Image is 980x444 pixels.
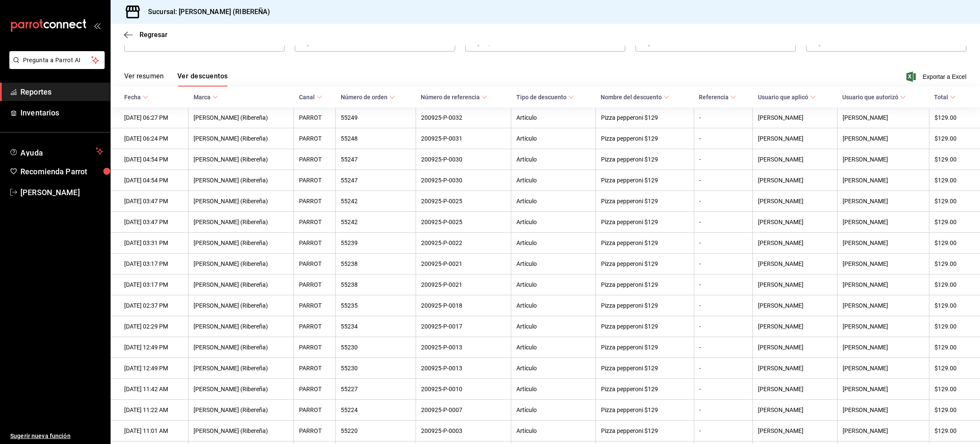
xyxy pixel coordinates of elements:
th: 200925-P-0018 [416,295,511,316]
th: [PERSON_NAME] [753,254,837,274]
th: Artículo [511,400,595,421]
span: Referencia [699,94,736,101]
th: [PERSON_NAME] [837,212,929,233]
span: Total [934,94,956,101]
th: Artículo [511,316,595,337]
th: [PERSON_NAME] [837,316,929,337]
th: [PERSON_NAME] (Ribereña) [188,337,294,358]
th: 200925-P-0007 [416,400,511,421]
th: [PERSON_NAME] (Ribereña) [188,254,294,274]
span: Nombre del descuento [601,94,669,101]
th: [PERSON_NAME] [753,337,837,358]
th: - [694,379,753,400]
th: [PERSON_NAME] (Ribereña) [188,421,294,441]
button: Ver resumen [124,72,164,86]
th: [PERSON_NAME] (Ribereña) [188,274,294,295]
th: [DATE] 02:29 PM [111,316,188,337]
th: [PERSON_NAME] (Ribereña) [188,316,294,337]
th: 200925-P-0013 [416,337,511,358]
th: [PERSON_NAME] (Ribereña) [188,233,294,254]
th: Pizza pepperoni $129 [595,379,694,400]
th: [PERSON_NAME] [753,295,837,316]
th: Pizza pepperoni $129 [595,421,694,441]
th: [PERSON_NAME] [837,379,929,400]
th: $129.00 [929,107,980,128]
th: Pizza pepperoni $129 [595,191,694,212]
th: 200925-P-0021 [416,274,511,295]
th: 200925-P-0010 [416,379,511,400]
th: - [694,337,753,358]
th: Artículo [511,170,595,191]
th: $129.00 [929,191,980,212]
th: [PERSON_NAME] (Ribereña) [188,358,294,379]
th: PARROT [294,128,336,149]
th: [PERSON_NAME] [753,274,837,295]
th: 55239 [336,233,416,254]
th: [PERSON_NAME] (Ribereña) [188,212,294,233]
th: - [694,191,753,212]
th: [DATE] 03:31 PM [111,233,188,254]
span: Regresar [140,31,168,39]
th: [PERSON_NAME] (Ribereña) [188,295,294,316]
th: [DATE] 03:17 PM [111,274,188,295]
th: [PERSON_NAME] [753,191,837,212]
th: 200925-P-0021 [416,254,511,274]
th: Artículo [511,358,595,379]
th: PARROT [294,191,336,212]
button: Exportar a Excel [908,72,966,82]
th: $129.00 [929,149,980,170]
span: Canal [299,94,322,101]
th: - [694,233,753,254]
span: Reportes [20,86,103,98]
th: Artículo [511,274,595,295]
th: $129.00 [929,316,980,337]
th: [PERSON_NAME] [753,107,837,128]
th: Pizza pepperoni $129 [595,400,694,421]
h3: Sucursal: [PERSON_NAME] (RIBEREÑA) [141,7,270,17]
span: Usuario que autorizó [842,94,906,101]
th: PARROT [294,421,336,441]
button: Regresar [124,31,168,39]
th: Pizza pepperoni $129 [595,212,694,233]
span: Tipo de descuento [516,94,574,101]
th: [PERSON_NAME] [753,170,837,191]
th: 55230 [336,358,416,379]
th: [PERSON_NAME] [837,295,929,316]
button: Pregunta a Parrot AI [9,51,105,69]
th: - [694,358,753,379]
th: $129.00 [929,212,980,233]
th: [PERSON_NAME] (Ribereña) [188,107,294,128]
th: [PERSON_NAME] [837,170,929,191]
th: 200925-P-0031 [416,128,511,149]
th: $129.00 [929,337,980,358]
button: open_drawer_menu [94,22,100,29]
th: Pizza pepperoni $129 [595,233,694,254]
span: [PERSON_NAME] [20,187,103,198]
span: Fecha [124,94,148,101]
th: PARROT [294,358,336,379]
th: - [694,254,753,274]
th: [PERSON_NAME] [837,128,929,149]
th: [PERSON_NAME] (Ribereña) [188,379,294,400]
th: $129.00 [929,400,980,421]
th: [PERSON_NAME] [753,128,837,149]
th: $129.00 [929,295,980,316]
th: [DATE] 12:49 PM [111,358,188,379]
th: $129.00 [929,421,980,441]
th: 55247 [336,170,416,191]
th: [PERSON_NAME] [837,149,929,170]
th: 200925-P-0030 [416,149,511,170]
th: Artículo [511,212,595,233]
th: 200925-P-0030 [416,170,511,191]
th: 55230 [336,337,416,358]
th: $129.00 [929,170,980,191]
th: 55220 [336,421,416,441]
th: PARROT [294,316,336,337]
th: 55247 [336,149,416,170]
a: Pregunta a Parrot AI [6,62,105,71]
th: - [694,400,753,421]
th: - [694,274,753,295]
th: - [694,421,753,441]
th: [PERSON_NAME] [837,233,929,254]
